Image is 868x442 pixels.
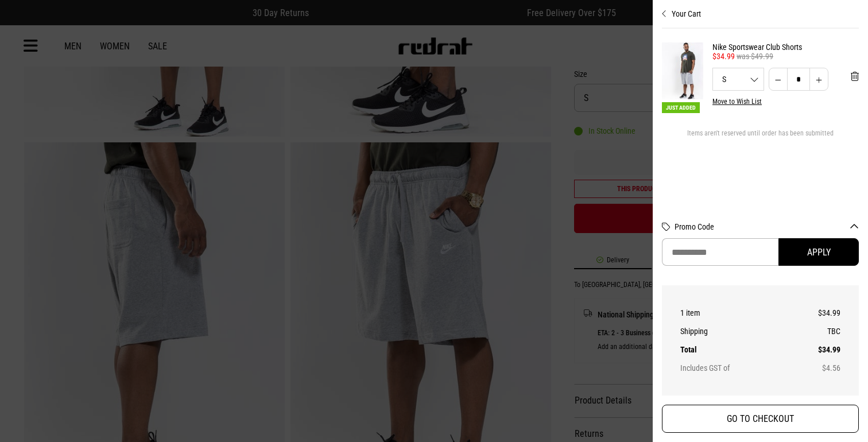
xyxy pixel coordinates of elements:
button: GO TO CHECKOUT [662,405,859,433]
span: $34.99 [712,52,735,61]
input: Promo Code [662,238,778,266]
td: $34.99 [790,340,840,359]
th: Total [680,340,790,359]
button: Apply [778,238,859,266]
td: $4.56 [790,359,840,377]
th: Shipping [680,322,790,340]
input: Quantity [787,68,810,91]
th: 1 item [680,304,790,322]
span: Just Added [662,102,700,113]
th: Includes GST of [680,359,790,377]
button: Move to Wish List [712,98,762,106]
span: S [713,75,764,83]
img: Nike Sportswear Club Shorts [662,42,703,99]
button: Open LiveChat chat widget [9,5,44,39]
td: TBC [790,322,840,340]
td: $34.99 [790,304,840,322]
span: was $49.99 [737,52,773,61]
button: 'Remove from cart [842,62,868,91]
div: Items aren't reserved until order has been submitted [662,129,859,146]
button: Promo Code [675,222,859,231]
a: Nike Sportswear Club Shorts [712,42,859,52]
button: Decrease quantity [769,68,788,91]
button: Increase quantity [809,68,828,91]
